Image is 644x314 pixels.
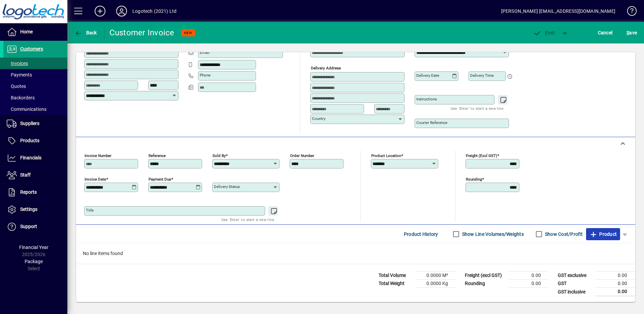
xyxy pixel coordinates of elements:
[221,216,274,223] mat-hint: Use 'Enter' to start a new line
[111,5,132,17] button: Profile
[451,104,504,112] mat-hint: Use 'Enter' to start a new line
[501,6,615,17] div: [PERSON_NAME] [EMAIL_ADDRESS][DOMAIN_NAME]
[416,280,456,288] td: 0.0000 Kg
[3,69,67,81] a: Payments
[149,153,166,158] mat-label: Reference
[76,243,635,264] div: No line items found
[200,50,210,55] mat-label: Email
[3,103,67,115] a: Communications
[554,280,595,288] td: GST
[3,167,67,184] a: Staff
[530,27,558,39] button: Post
[470,73,494,78] mat-label: Delivery time
[20,172,31,178] span: Staff
[3,92,67,103] a: Backorders
[3,201,67,218] a: Settings
[416,272,456,280] td: 0.0000 M³
[375,280,416,288] td: Total Weight
[20,138,39,143] span: Products
[20,207,37,212] span: Settings
[598,27,613,38] span: Cancel
[595,272,635,280] td: 0.00
[7,84,26,89] span: Quotes
[109,27,174,38] div: Customer Invoice
[20,121,39,126] span: Suppliers
[19,245,49,250] span: Financial Year
[625,27,639,39] button: Save
[20,155,41,160] span: Financials
[3,132,67,149] a: Products
[461,280,509,288] td: Rounding
[626,27,637,38] span: ave
[20,46,43,52] span: Customers
[416,97,437,101] mat-label: Instructions
[3,218,67,235] a: Support
[401,228,441,240] button: Product History
[200,73,211,77] mat-label: Phone
[20,29,33,34] span: Home
[404,229,438,240] span: Product History
[7,61,28,66] span: Invoices
[595,280,635,288] td: 0.00
[554,288,595,296] td: GST inclusive
[554,272,595,280] td: GST exclusive
[461,231,524,238] label: Show Line Volumes/Weights
[461,272,509,280] td: Freight (excl GST)
[7,106,46,112] span: Communications
[184,31,192,35] span: NEW
[544,231,583,238] label: Show Cost/Profit
[214,184,240,189] mat-label: Delivery status
[67,27,104,39] app-page-header-button: Back
[25,259,43,264] span: Package
[3,81,67,92] a: Quotes
[85,153,111,158] mat-label: Invoice number
[375,272,416,280] td: Total Volume
[416,73,439,78] mat-label: Delivery date
[589,229,617,240] span: Product
[586,228,620,240] button: Product
[596,27,614,39] button: Cancel
[85,177,106,182] mat-label: Invoice date
[7,95,35,100] span: Backorders
[73,27,99,39] button: Back
[149,177,171,182] mat-label: Payment due
[312,116,325,121] mat-label: Country
[3,115,67,132] a: Suppliers
[533,30,555,35] span: ost
[7,72,32,77] span: Payments
[3,184,67,201] a: Reports
[132,6,176,17] div: Logotech (2021) Ltd
[290,153,314,158] mat-label: Order number
[3,150,67,166] a: Financials
[74,30,97,35] span: Back
[89,5,111,17] button: Add
[466,153,497,158] mat-label: Freight (excl GST)
[3,58,67,69] a: Invoices
[545,30,548,35] span: P
[595,288,635,296] td: 0.00
[626,30,629,35] span: S
[20,224,37,229] span: Support
[416,120,447,125] mat-label: Courier Reference
[371,153,401,158] mat-label: Product location
[622,1,636,23] a: Knowledge Base
[213,153,226,158] mat-label: Sold by
[509,280,549,288] td: 0.00
[3,24,67,40] a: Home
[509,272,549,280] td: 0.00
[20,189,37,195] span: Reports
[466,177,482,182] mat-label: Rounding
[86,208,94,213] mat-label: Title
